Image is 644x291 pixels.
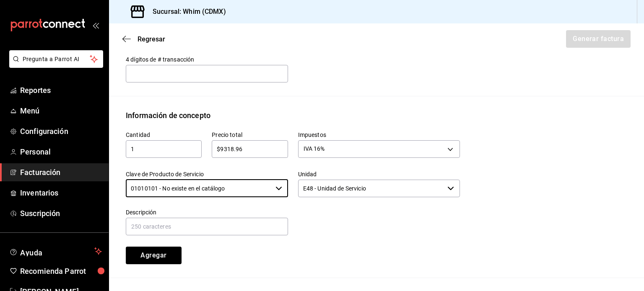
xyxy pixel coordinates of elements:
button: Pregunta a Parrot AI [9,50,103,68]
label: 4 dígitos de # transacción [126,56,288,62]
button: open_drawer_menu [92,22,99,28]
span: Ayuda [20,246,91,256]
label: Unidad [298,171,460,177]
h3: Sucursal: Whim (CDMX) [146,7,226,17]
span: Facturación [20,167,102,178]
span: Reportes [20,85,102,96]
label: Clave de Producto de Servicio [126,171,288,177]
span: Recomienda Parrot [20,265,102,277]
input: Elige una opción [126,180,272,197]
span: IVA 16% [304,144,325,153]
label: Cantidad [126,131,202,137]
button: Agregar [126,247,182,264]
span: Pregunta a Parrot AI [23,55,90,64]
label: Impuestos [298,131,460,137]
span: Inventarios [20,187,102,198]
span: Personal [20,146,102,157]
input: Elige una opción [298,180,444,197]
span: Menú [20,105,102,116]
div: Información de concepto [126,110,210,121]
span: Configuración [20,126,102,137]
input: 250 caracteres [126,218,288,235]
span: Suscripción [20,208,102,219]
span: Regresar [138,35,165,43]
label: Descripción [126,209,288,215]
button: Regresar [122,35,165,43]
input: $0.00 [212,144,288,154]
label: Precio total [212,131,288,137]
a: Pregunta a Parrot AI [6,61,103,70]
